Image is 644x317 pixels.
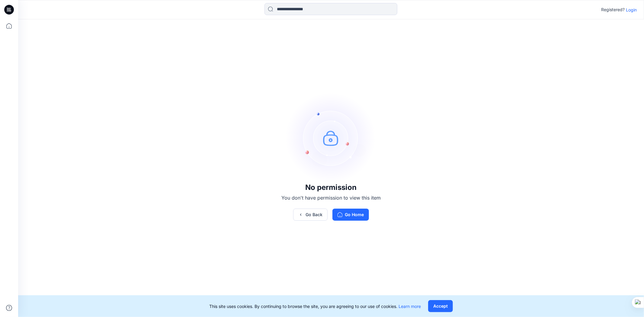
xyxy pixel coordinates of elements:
h3: No permission [281,183,381,192]
img: no-perm.svg [286,93,376,183]
button: Go Home [332,209,369,221]
p: Login [626,7,637,13]
p: This site uses cookies. By continuing to browse the site, you are agreeing to our use of cookies. [209,303,421,309]
button: Accept [428,300,453,312]
button: Go Back [293,209,328,221]
a: Learn more [399,304,421,309]
p: Registered? [601,6,625,13]
p: You don't have permission to view this item [281,194,381,201]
